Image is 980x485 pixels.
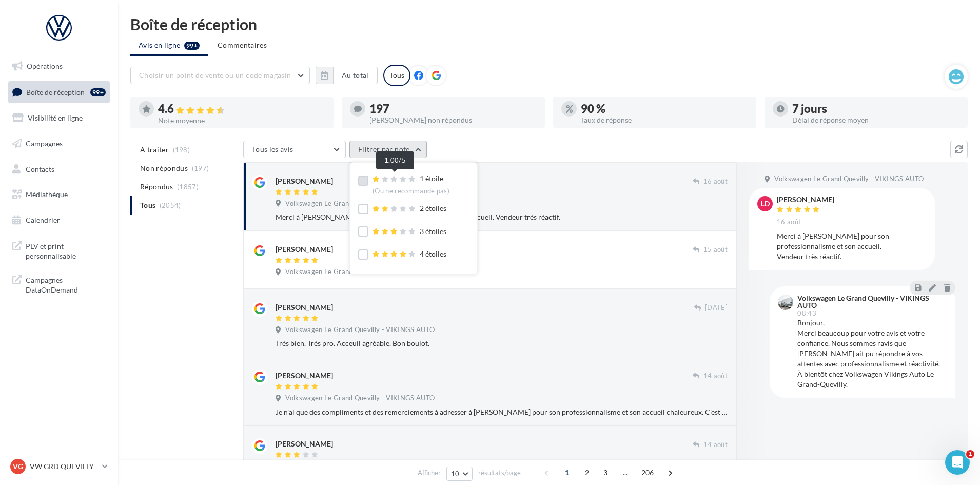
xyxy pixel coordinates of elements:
span: 14 août [703,440,728,450]
span: Opérations [27,62,63,70]
div: 3 étoiles [373,226,446,237]
a: Médiathèque [6,184,112,205]
a: VG VW GRD QUEVILLY [8,457,110,476]
span: Volkswagen Le Grand Quevilly - VIKINGS AUTO [285,199,435,208]
span: (197) [192,164,209,172]
div: 99+ [90,88,106,96]
div: 4 étoiles [373,249,446,260]
div: Je n'ai que des compliments et des remerciements à adresser à [PERSON_NAME] pour son professionna... [276,407,728,417]
button: Filtrer par note [349,141,427,158]
button: Au total [316,67,378,84]
div: [PERSON_NAME] [276,439,333,449]
span: [DATE] [705,303,728,313]
div: [PERSON_NAME] [276,244,333,255]
div: Boîte de réception [130,16,968,32]
span: (198) [173,146,190,154]
span: Calendrier [26,216,60,224]
span: 3 [597,464,614,481]
a: Campagnes DataOnDemand [6,269,112,299]
span: Médiathèque [26,190,68,199]
a: Contacts [6,159,112,180]
div: 197 [369,103,537,114]
div: Tous [383,65,410,86]
p: VW GRD QUEVILLY [30,461,98,472]
span: Non répondus [140,163,188,173]
div: 4.6 [158,103,325,115]
button: Tous les avis [243,141,346,158]
span: VG [13,461,23,472]
div: (Ou ne recommande pas) [373,187,449,196]
span: Afficher [418,468,441,478]
span: ... [617,464,634,481]
div: 1 étoile [373,173,449,196]
div: 1.00/5 [376,151,414,169]
a: Boîte de réception99+ [6,81,112,103]
div: Note moyenne [158,117,325,124]
span: résultats/page [478,468,521,478]
span: 1 [559,464,575,481]
div: 90 % [581,103,748,114]
div: 2 étoiles [373,203,446,214]
span: PLV et print personnalisable [26,239,106,261]
div: Bonjour, Merci beaucoup pour votre avis et votre confiance. Nous sommes ravis que [PERSON_NAME] a... [797,318,947,390]
span: LD [761,199,770,209]
div: Très bien. Très pro. Acceuil agréable. Bon boulot. [276,338,728,348]
span: 16 août [703,177,728,186]
a: Visibilité en ligne [6,107,112,129]
span: (1857) [177,183,199,191]
span: 206 [637,464,658,481]
span: Campagnes [26,139,63,148]
span: Volkswagen Le Grand Quevilly - VIKINGS AUTO [285,394,435,403]
span: 08:43 [797,310,816,317]
span: Tous les avis [252,145,293,153]
div: [PERSON_NAME] non répondus [369,117,537,124]
div: [PERSON_NAME] [276,176,333,186]
span: A traiter [140,145,169,155]
div: [PERSON_NAME] [276,302,333,313]
a: Opérations [6,55,112,77]
span: Volkswagen Le Grand Quevilly - VIKINGS AUTO [774,174,924,184]
span: 15 août [703,245,728,255]
span: Visibilité en ligne [28,113,83,122]
span: 10 [451,470,460,478]
div: Taux de réponse [581,117,748,124]
div: [PERSON_NAME] [276,371,333,381]
div: 7 jours [792,103,959,114]
div: Délai de réponse moyen [792,117,959,124]
a: PLV et print personnalisable [6,235,112,265]
span: Contacts [26,164,54,173]
button: Au total [333,67,378,84]
span: Choisir un point de vente ou un code magasin [139,71,291,80]
span: Volkswagen Le Grand Quevilly - VIKINGS AUTO [285,325,435,335]
span: Campagnes DataOnDemand [26,273,106,295]
iframe: Intercom live chat [945,450,970,475]
span: Boîte de réception [26,87,85,96]
span: 14 août [703,372,728,381]
span: 16 août [777,218,801,227]
span: Répondus [140,182,173,192]
span: Commentaires [218,40,267,50]
div: Volkswagen Le Grand Quevilly - VIKINGS AUTO [797,295,945,309]
span: Volkswagen Le Grand Quevilly - VIKINGS AUTO [285,267,435,277]
div: [PERSON_NAME] [777,196,834,203]
span: 1 [966,450,974,458]
button: 10 [446,467,473,481]
div: Merci à [PERSON_NAME] pour son professionnalisme et son accueil. Vendeur très réactif. [777,231,927,262]
a: Calendrier [6,209,112,231]
a: Campagnes [6,133,112,154]
span: 2 [579,464,595,481]
button: Choisir un point de vente ou un code magasin [130,67,310,84]
div: Merci à [PERSON_NAME] pour son professionnalisme et son accueil. Vendeur très réactif. [276,212,728,222]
